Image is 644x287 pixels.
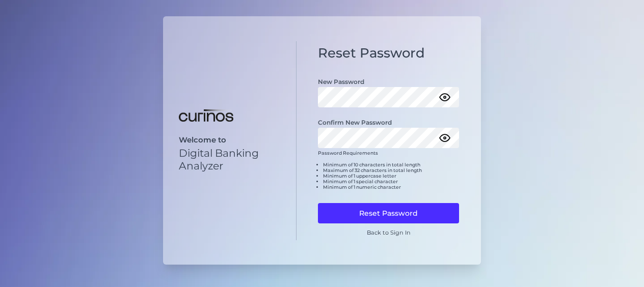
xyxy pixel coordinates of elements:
li: Minimum of 1 special character [323,179,459,184]
label: Confirm New Password [318,119,392,126]
label: New Password [318,78,364,85]
h1: Reset Password [318,45,459,61]
img: Digital Banking Analyzer [179,109,233,122]
li: Minimum of 10 characters in total length [323,162,459,167]
p: Digital Banking Analyzer [179,147,287,172]
p: Welcome to [179,135,287,145]
li: Maximum of 32 characters in total length [323,167,459,173]
li: Minimum of 1 numeric character [323,184,459,190]
div: Password Requirements [318,150,459,198]
li: Minimum of 1 uppercase letter [323,173,459,179]
button: Reset Password [318,203,459,223]
a: Back to Sign In [367,229,411,236]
